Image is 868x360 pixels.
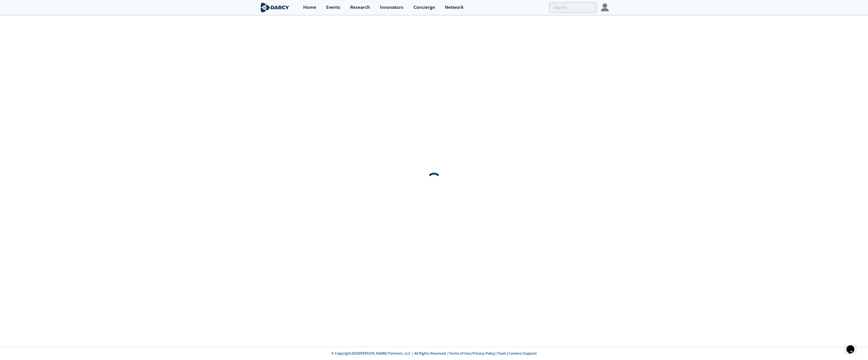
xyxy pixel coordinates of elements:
div: Events [326,5,340,10]
a: Privacy Policy [472,351,495,356]
div: Innovators [380,5,404,10]
div: Network [445,5,464,10]
div: Home [303,5,316,10]
img: Profile [601,3,609,11]
input: Advanced Search [549,2,597,13]
a: Careers [508,351,521,356]
div: Research [350,5,370,10]
a: Team [497,351,506,356]
a: Support [523,351,537,356]
p: © Copyright 2025 [PERSON_NAME] Partners, LLC | All Rights Reserved | | | | | [224,351,644,356]
iframe: chat widget [844,337,862,354]
a: Terms of Use [449,351,470,356]
img: logo-wide.svg [259,3,290,12]
div: Concierge [413,5,435,10]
